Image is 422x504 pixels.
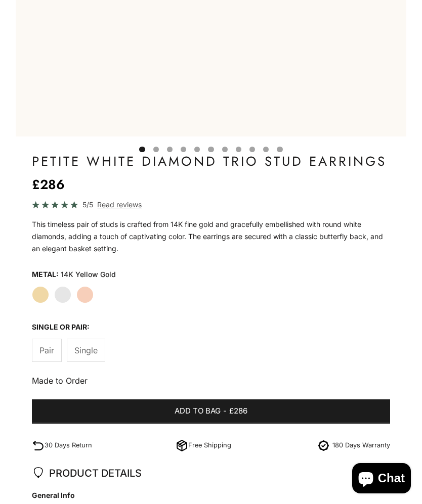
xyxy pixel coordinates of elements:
[32,490,381,501] strong: General Info
[32,174,65,195] sale-price: £286
[32,199,391,210] a: 5/5 Read reviews
[32,319,90,335] legend: Single or Pair:
[32,218,391,255] p: This timeless pair of studs is crafted from 14K fine gold and gracefully embellished with round w...
[332,440,390,450] p: 180 Days Warranty
[74,344,98,357] span: Single
[61,267,116,282] variant-option-value: 14K Yellow Gold
[229,405,247,418] span: £286
[188,440,231,450] p: Free Shipping
[32,152,391,170] h1: Petite White Diamond Trio Stud Earrings
[32,267,59,282] legend: Metal:
[97,199,142,210] span: Read reviews
[32,465,142,482] span: PRODUCT DETAILS
[82,199,93,210] span: 5/5
[45,440,92,450] p: 30 Days Return
[175,405,221,418] span: Add to bag
[39,344,54,357] span: Pair
[32,374,391,387] p: Made to Order
[349,463,414,496] inbox-online-store-chat: Shopify online store chat
[32,399,391,424] button: Add to bag-£286
[32,454,391,492] summary: PRODUCT DETAILS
